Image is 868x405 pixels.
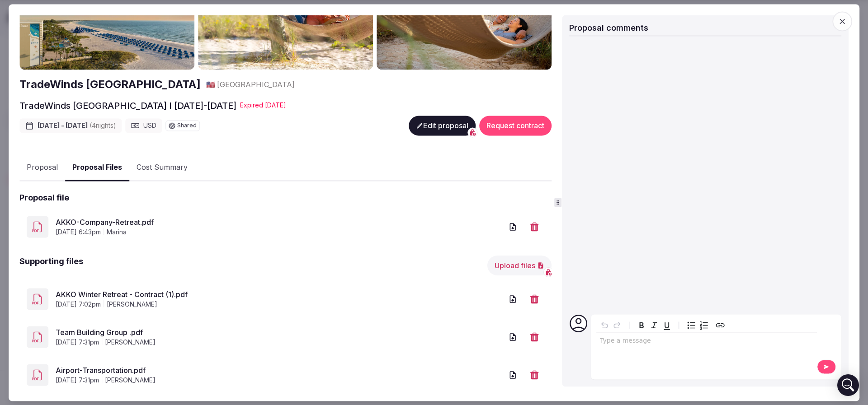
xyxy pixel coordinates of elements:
[685,319,710,331] div: toggle group
[206,80,215,89] span: 🇺🇸
[38,121,116,130] span: [DATE] - [DATE]
[177,123,197,128] span: Shared
[596,333,817,351] div: editable markdown
[105,376,156,385] span: [PERSON_NAME]
[56,338,99,347] span: [DATE] 7:31pm
[56,365,503,376] a: Airport-Transportation.pdf
[487,256,552,275] button: Upload files
[19,99,236,112] h2: TradeWinds [GEOGRAPHIC_DATA] I [DATE]-[DATE]
[240,101,286,110] div: Expire d [DATE]
[217,79,295,89] span: [GEOGRAPHIC_DATA]
[698,319,710,331] button: Numbered list
[56,217,503,228] a: AKKO-Company-Retreat.pdf
[479,116,552,135] button: Request contract
[56,327,503,338] a: Team Building Group .pdf
[65,154,129,181] button: Proposal Files
[660,319,673,331] button: Underline
[19,192,69,203] h2: Proposal file
[105,338,156,347] span: [PERSON_NAME]
[19,256,83,275] h2: Supporting files
[56,228,101,237] span: [DATE] 6:43pm
[90,121,116,129] span: ( 4 night s )
[56,376,99,385] span: [DATE] 7:31pm
[19,155,65,181] button: Proposal
[569,23,648,33] span: Proposal comments
[714,319,726,331] button: Create link
[685,319,698,331] button: Bulleted list
[635,319,648,331] button: Bold
[107,228,127,237] span: marina
[648,319,660,331] button: Italic
[409,116,476,135] button: Edit proposal
[125,118,162,133] div: USD
[107,300,157,309] span: [PERSON_NAME]
[206,79,215,89] button: 🇺🇸
[19,77,201,93] a: TradeWinds [GEOGRAPHIC_DATA]
[129,155,195,181] button: Cost Summary
[56,289,503,300] a: AKKO Winter Retreat - Contract (1).pdf
[56,300,101,309] span: [DATE] 7:02pm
